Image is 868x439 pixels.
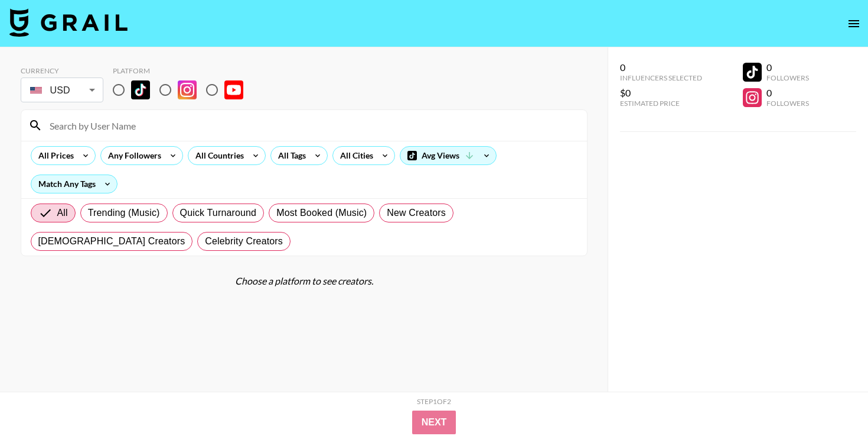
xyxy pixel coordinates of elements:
[9,8,128,37] img: Grail Talent
[113,66,253,75] div: Platform
[21,66,103,75] div: Currency
[276,206,367,220] span: Most Booked (Music)
[38,234,185,248] span: [DEMOGRAPHIC_DATA] Creators
[205,234,283,248] span: Celebrity Creators
[43,116,580,135] input: Search by User Name
[57,206,68,220] span: All
[809,380,854,425] iframe: Drift Widget Chat Controller
[412,411,456,434] button: Next
[766,99,809,108] div: Followers
[620,73,702,82] div: Influencers Selected
[387,206,446,220] span: New Creators
[842,12,866,35] button: open drawer
[271,147,308,164] div: All Tags
[766,62,809,73] div: 0
[21,275,588,287] div: Choose a platform to see creators.
[188,147,246,164] div: All Countries
[766,87,809,99] div: 0
[620,99,702,108] div: Estimated Price
[333,147,376,164] div: All Cities
[620,62,702,73] div: 0
[224,80,243,99] img: YouTube
[23,80,101,101] div: USD
[620,87,702,99] div: $0
[180,206,257,220] span: Quick Turnaround
[101,147,164,164] div: Any Followers
[31,175,117,193] div: Match Any Tags
[88,206,160,220] span: Trending (Music)
[417,397,451,406] div: Step 1 of 2
[178,80,197,99] img: Instagram
[400,147,496,164] div: Avg Views
[131,80,150,99] img: TikTok
[766,73,809,82] div: Followers
[31,147,76,164] div: All Prices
